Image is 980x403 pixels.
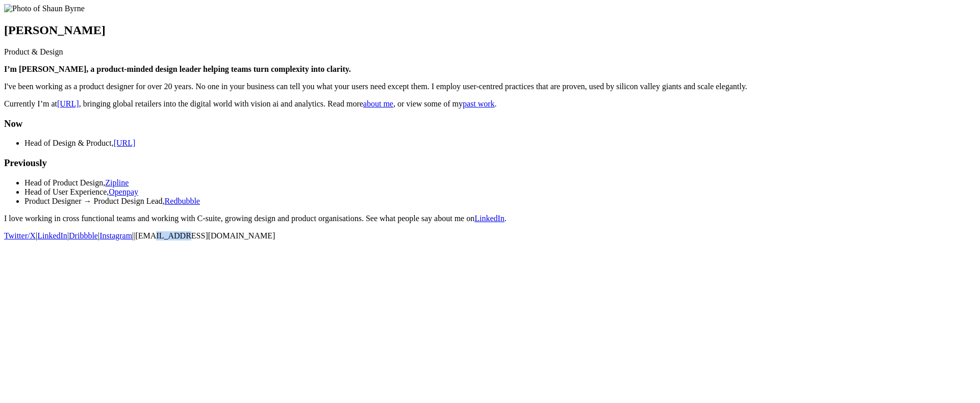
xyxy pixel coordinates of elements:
a: about me [363,99,393,108]
span: [EMAIL_ADDRESS][DOMAIN_NAME] [136,231,275,240]
img: Photo of Shaun Byrne [4,4,85,13]
h3: Previously [4,157,976,169]
li: Product Designer → Product Design Lead, [24,197,976,206]
a: past work [463,99,495,108]
li: Head of User Experience, [24,187,976,197]
li: Head of Product Design, [24,178,976,187]
a: Instagram [99,231,132,240]
a: Twitter/X [4,231,36,240]
a: LinkedIn [37,231,67,240]
a: Openpay [109,187,138,196]
p: | | | | | [4,231,976,240]
h1: [PERSON_NAME] [4,23,976,37]
a: [URL] [57,99,79,108]
p: I've been working as a product designer for over 20 years. No one in your business can tell you w... [4,82,976,91]
p: Currently I’m at , bringing global retailers into the digital world with vision ai and analytics.... [4,99,976,109]
a: LinkedIn [474,214,505,223]
h3: Now [4,118,976,129]
p: Product & Design [4,47,976,57]
a: [URL] [114,139,136,147]
strong: I’m [PERSON_NAME], a product-minded design leader helping teams turn complexity into clarity. [4,65,351,73]
li: Head of Design & Product, [24,139,976,148]
p: I love working in cross functional teams and working with C-suite, growing design and product org... [4,214,976,223]
a: Dribbble [69,231,98,240]
a: Zipline [105,178,129,187]
a: Redbubble [165,197,200,205]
